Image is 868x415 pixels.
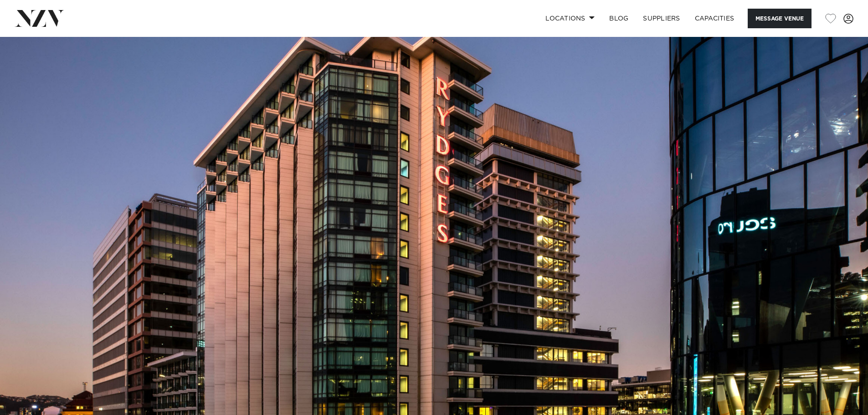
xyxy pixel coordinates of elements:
a: BLOG [602,9,636,28]
img: nzv-logo.png [15,10,64,26]
a: Locations [538,9,602,28]
a: Capacities [688,9,742,28]
a: SUPPLIERS [636,9,687,28]
button: Message Venue [748,9,812,28]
